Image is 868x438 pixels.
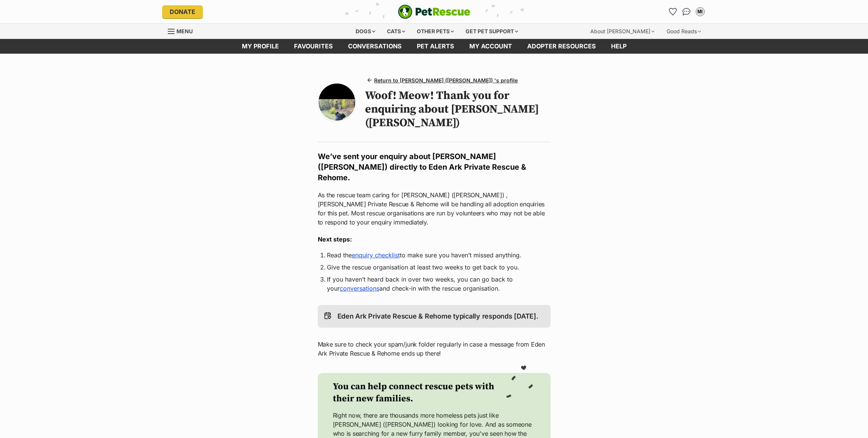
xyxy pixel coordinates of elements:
[398,5,470,19] img: logo-e224e6f780fb5917bec1dbf3a21bbac754714ae5b6737aabdf751b685950b380.svg
[520,39,603,54] a: Adopter resources
[667,6,706,18] ul: Account quick links
[318,340,551,358] p: Make sure to check your spam/junk folder regularly in case a message from Eden Ark Private Rescue...
[327,275,542,293] li: If you haven’t heard back in over two weeks, you can go back to your and check-in with the rescue...
[667,6,679,18] a: Favourites
[382,24,410,39] div: Cats
[603,39,634,54] a: Help
[694,6,706,18] button: My account
[319,84,356,121] img: Photo of Garrett (Gary)
[337,311,538,322] p: Eden Ark Private Rescue & Rehome typically responds [DATE].
[340,39,409,54] a: conversations
[327,263,542,272] li: Give the rescue organisation at least two weeks to get back to you.
[168,24,198,37] a: Menu
[682,8,690,15] img: chat-41dd97257d64d25036548639549fe6c8038ab92f7586957e7f3b1b290dea8141.svg
[162,5,203,18] a: Donate
[333,381,505,405] h2: You can help connect rescue pets with their new families.
[176,28,193,34] span: Menu
[681,6,693,18] a: Conversations
[352,251,400,259] a: enquiry checklist
[318,235,551,244] h3: Next steps:
[350,24,381,39] div: Dogs
[412,24,459,39] div: Other pets
[340,285,379,292] a: conversations
[365,89,550,130] h1: Woof! Meow! Thank you for enquiring about [PERSON_NAME] ([PERSON_NAME])
[462,39,520,54] a: My account
[234,39,286,54] a: My profile
[585,24,660,39] div: About [PERSON_NAME]
[327,251,542,260] li: Read the to make sure you haven’t missed anything.
[409,39,462,54] a: Pet alerts
[374,76,518,84] span: Return to [PERSON_NAME] ([PERSON_NAME]) 's profile
[398,5,470,19] a: PetRescue
[661,24,706,39] div: Good Reads
[286,39,340,54] a: Favourites
[365,75,521,86] a: Return to [PERSON_NAME] ([PERSON_NAME]) 's profile
[460,24,523,39] div: Get pet support
[318,151,551,183] h2: We’ve sent your enquiry about [PERSON_NAME] ([PERSON_NAME]) directly to Eden Ark Private Rescue &...
[318,190,551,227] p: As the rescue team caring for [PERSON_NAME] ([PERSON_NAME]) , [PERSON_NAME] Private Rescue & Reho...
[696,8,704,15] div: MI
